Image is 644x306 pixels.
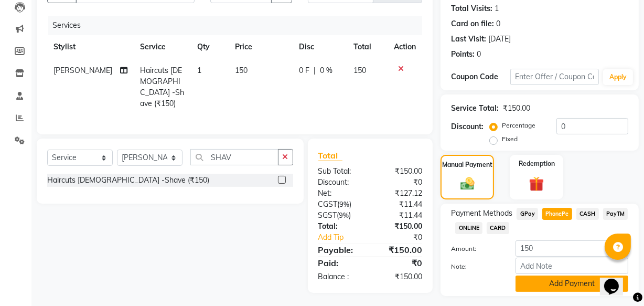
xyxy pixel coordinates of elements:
label: Note: [443,262,508,271]
th: Action [388,35,422,59]
span: Total [318,150,342,161]
div: ₹150.00 [370,166,430,177]
input: Amount [516,240,628,257]
span: 150 [235,66,248,75]
span: 1 [197,66,201,75]
div: Total: [310,221,370,232]
div: ₹150.00 [370,244,430,256]
label: Percentage [502,121,535,130]
div: ( ) [310,210,370,221]
span: ONLINE [455,222,482,234]
label: Manual Payment [442,160,492,170]
div: Discount: [310,177,370,188]
img: _gift.svg [524,175,549,193]
span: Payment Methods [451,208,512,219]
div: Last Visit: [451,34,486,45]
iframe: chat widget [600,264,634,296]
th: Stylist [47,35,134,59]
span: | [314,65,316,76]
div: Balance : [310,271,370,282]
th: Price [229,35,293,59]
input: Add Note [516,258,628,274]
span: SGST [318,210,337,220]
span: 0 % [320,65,332,76]
th: Total [347,35,388,59]
div: Card on file: [451,18,494,29]
span: GPay [517,208,538,220]
span: CASH [576,208,599,220]
button: Apply [603,69,633,85]
th: Service [134,35,190,59]
th: Disc [293,35,347,59]
img: _cash.svg [456,176,479,192]
span: Haircuts [DEMOGRAPHIC_DATA] -Shave (₹150) [140,66,184,108]
div: Service Total: [451,103,499,114]
input: Enter Offer / Coupon Code [510,69,599,85]
div: [DATE] [488,34,511,45]
div: 0 [477,49,481,60]
span: [PERSON_NAME] [53,66,112,75]
label: Amount: [443,244,508,254]
div: Payable: [310,244,370,256]
div: ₹150.00 [370,271,430,282]
label: Redemption [519,159,555,168]
a: Add Tip [310,232,380,243]
div: ₹0 [380,232,430,243]
div: Points: [451,49,475,60]
div: ₹127.12 [370,188,430,199]
div: Coupon Code [451,71,510,82]
span: CGST [318,199,338,209]
div: Total Visits: [451,3,492,14]
button: Add Payment [516,276,628,292]
div: Paid: [310,257,370,269]
label: Fixed [502,134,518,144]
div: ₹150.00 [370,221,430,232]
span: PhonePe [542,208,572,220]
span: CARD [487,222,509,234]
div: Sub Total: [310,166,370,177]
div: Haircuts [DEMOGRAPHIC_DATA] -Shave (₹150) [47,175,209,186]
div: ( ) [310,199,370,210]
div: ₹0 [370,177,430,188]
div: Discount: [451,121,484,132]
div: Services [48,16,430,35]
div: ₹11.44 [370,199,430,210]
div: ₹11.44 [370,210,430,221]
span: PayTM [603,208,628,220]
div: 0 [496,18,500,29]
div: ₹0 [370,257,430,269]
div: Net: [310,188,370,199]
th: Qty [191,35,229,59]
input: Search or Scan [190,149,278,165]
div: ₹150.00 [503,103,530,114]
span: 9% [339,211,349,219]
div: 1 [495,3,499,14]
span: 150 [353,66,366,75]
span: 0 F [299,65,309,76]
span: 9% [340,200,350,208]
